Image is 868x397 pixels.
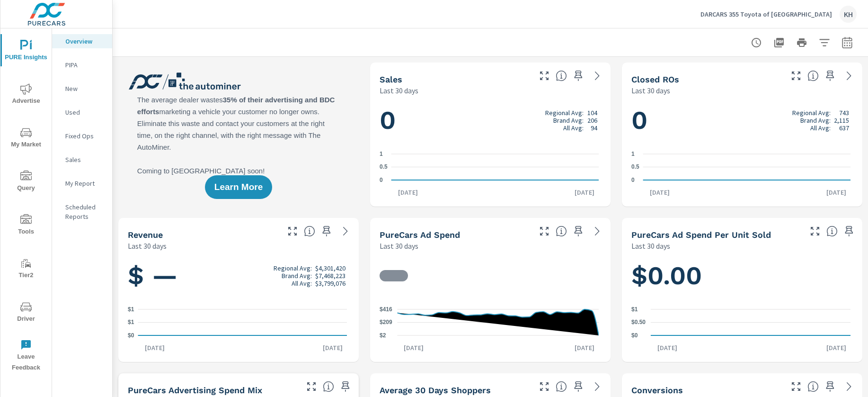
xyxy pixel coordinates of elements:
[52,105,112,119] div: Used
[0,28,52,377] div: nav menu
[631,151,635,157] text: 1
[65,131,105,141] p: Fixed Ops
[545,109,584,117] p: Regional Avg:
[568,343,601,352] p: [DATE]
[792,109,831,117] p: Regional Avg:
[52,34,112,48] div: Overview
[841,224,857,239] span: Save this to your personalized report
[128,230,163,240] h5: Revenue
[700,10,832,18] p: DARCARS 355 Toyota of [GEOGRAPHIC_DATA]
[338,379,353,394] span: Save this to your personalized report
[838,33,857,52] button: Select Date Range
[3,83,49,107] span: Advertise
[323,381,334,392] span: This table looks at how you compare to the amount of budget you spend per channel as opposed to y...
[788,68,804,83] button: Make Fullscreen
[52,153,112,167] div: Sales
[556,70,567,81] span: Number of vehicles sold by the dealership over the selected date range. [Source: This data is sou...
[128,332,134,339] text: $0
[397,343,430,352] p: [DATE]
[788,379,804,394] button: Make Fullscreen
[631,104,853,136] h1: 0
[553,117,584,124] p: Brand Avg:
[380,151,383,157] text: 1
[537,379,552,394] button: Make Fullscreen
[380,385,491,395] h5: Average 30 Days Shoppers
[815,33,834,52] button: Apply Filters
[304,379,319,394] button: Make Fullscreen
[631,332,638,339] text: $0
[128,260,349,292] h1: $ —
[214,183,263,191] span: Learn More
[823,68,838,83] span: Save this to your personalized report
[52,81,112,96] div: New
[128,385,262,395] h5: PureCars Advertising Spend Mix
[587,109,597,117] p: 104
[839,124,849,132] p: 637
[631,164,639,171] text: 0.5
[380,332,386,339] text: $2
[591,124,597,132] p: 94
[65,155,105,164] p: Sales
[537,224,552,239] button: Make Fullscreen
[380,85,418,96] p: Last 30 days
[537,68,552,83] button: Make Fullscreen
[282,272,312,280] p: Brand Avg:
[380,74,402,84] h5: Sales
[128,319,134,326] text: $1
[380,104,601,136] h1: 0
[590,379,605,394] a: See more details in report
[3,171,49,194] span: Query
[841,68,857,83] a: See more details in report
[834,117,849,124] p: 2,115
[128,240,167,252] p: Last 30 days
[631,177,635,183] text: 0
[285,224,300,239] button: Make Fullscreen
[823,379,838,394] span: Save this to your personalized report
[380,177,383,183] text: 0
[631,230,771,240] h5: PureCars Ad Spend Per Unit Sold
[839,109,849,117] p: 743
[315,280,345,287] p: $3,799,076
[3,339,49,373] span: Leave Feedback
[380,306,392,313] text: $416
[338,224,353,239] a: See more details in report
[800,117,831,124] p: Brand Avg:
[65,60,105,70] p: PIPA
[556,226,567,237] span: Total cost of media for all PureCars channels for the selected dealership group over the selected...
[65,108,105,117] p: Used
[820,188,853,197] p: [DATE]
[826,226,838,237] span: Average cost of advertising per each vehicle sold at the dealer over the selected date range. The...
[205,175,272,199] button: Learn More
[841,379,857,394] a: See more details in report
[380,319,392,325] text: $209
[52,176,112,190] div: My Report
[315,264,345,272] p: $4,301,420
[587,117,597,124] p: 206
[631,85,670,96] p: Last 30 days
[571,68,586,83] span: Save this to your personalized report
[65,36,105,46] p: Overview
[315,272,345,280] p: $7,468,223
[807,381,819,392] span: The number of dealer-specified goals completed by a visitor. [Source: This data is provided by th...
[631,385,683,395] h5: Conversions
[643,188,676,197] p: [DATE]
[3,40,49,63] span: PURE Insights
[631,319,646,326] text: $0.50
[556,381,567,392] span: A rolling 30 day total of daily Shoppers on the dealership website, averaged over the selected da...
[65,202,105,221] p: Scheduled Reports
[65,84,105,93] p: New
[52,129,112,143] div: Fixed Ops
[571,379,586,394] span: Save this to your personalized report
[810,124,831,132] p: All Avg:
[631,74,679,84] h5: Closed ROs
[631,240,670,252] p: Last 30 days
[590,224,605,239] a: See more details in report
[3,301,49,325] span: Driver
[274,264,312,272] p: Regional Avg:
[631,260,853,292] h1: $0.00
[651,343,684,352] p: [DATE]
[807,224,823,239] button: Make Fullscreen
[571,224,586,239] span: Save this to your personalized report
[3,258,49,281] span: Tier2
[820,343,853,352] p: [DATE]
